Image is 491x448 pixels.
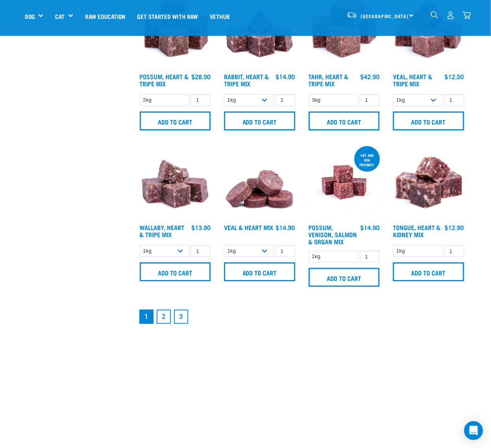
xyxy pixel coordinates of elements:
[276,245,295,257] input: 1
[191,224,211,231] div: $13.90
[138,308,466,325] nav: pagination
[140,74,189,85] a: Possum, Heart & Tripe Mix
[360,251,380,263] input: 1
[191,245,211,257] input: 1
[360,73,380,80] div: $42.90
[354,149,380,171] div: cat and dog friendly!
[25,12,35,21] a: Dog
[346,11,357,19] img: van-moving.png
[393,225,441,236] a: Tongue, Heart & Kidney Mix
[431,11,438,19] img: home-icon-1@2x.png
[140,225,185,236] a: Wallaby, Heart & Tripe Mix
[463,11,471,19] img: home-icon@2x.png
[224,225,273,229] a: Veal & Heart Mix
[309,74,349,85] a: Tahr, Heart & Tripe Mix
[276,73,295,80] div: $14.90
[391,145,466,220] img: 1167 Tongue Heart Kidney Mix 01
[360,94,380,106] input: 1
[224,112,295,130] input: Add to cart
[191,94,211,106] input: 1
[174,310,188,324] a: Goto page 3
[138,145,213,220] img: 1174 Wallaby Heart Tripe Mix 01
[309,225,357,243] a: Possum, Venison, Salmon & Organ Mix
[309,268,380,287] input: Add to cart
[276,94,295,106] input: 1
[191,73,211,80] div: $28.90
[276,224,295,231] div: $14.90
[139,310,154,324] a: Page 1
[157,310,171,324] a: Goto page 2
[204,0,236,32] a: Vethub
[393,262,464,281] input: Add to cart
[224,262,295,281] input: Add to cart
[132,0,204,32] a: Get started with Raw
[79,0,131,32] a: Raw Education
[140,262,211,281] input: Add to cart
[445,245,464,257] input: 1
[224,74,269,85] a: Rabbit, Heart & Tripe Mix
[307,145,382,220] img: Possum Venison Salmon Organ 1626
[393,112,464,130] input: Add to cart
[222,145,297,220] img: 1152 Veal Heart Medallions 01
[445,224,464,231] div: $12.90
[445,73,464,80] div: $12.50
[393,74,432,85] a: Veal, Heart & Tripe Mix
[360,224,380,231] div: $14.90
[464,421,483,440] div: Open Intercom Messenger
[309,112,380,130] input: Add to cart
[447,11,455,19] img: user.png
[140,112,211,130] input: Add to cart
[55,12,64,21] a: Cat
[361,15,409,17] span: [GEOGRAPHIC_DATA]
[445,94,464,106] input: 1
